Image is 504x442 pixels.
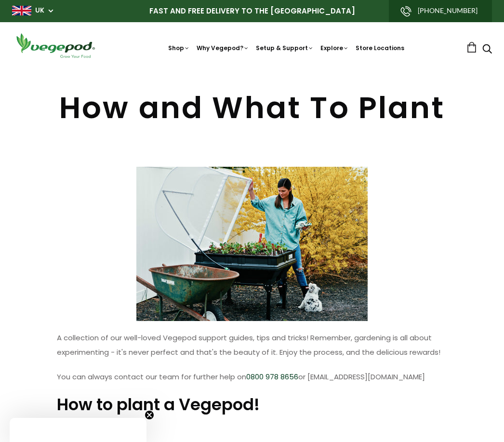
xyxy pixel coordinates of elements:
[256,44,314,52] a: Setup & Support
[57,370,447,384] p: You can always contact our team for further help on or [EMAIL_ADDRESS][DOMAIN_NAME]
[482,45,492,55] a: Search
[246,372,298,382] a: 0800 978 8656
[12,32,99,59] img: Vegepod
[145,410,154,420] button: Close teaser
[197,44,249,52] a: Why Vegepod?
[168,44,190,52] a: Shop
[12,6,31,15] img: gb_large.png
[320,44,349,52] a: Explore
[57,394,447,415] h3: How to plant a Vegepod!
[35,6,44,15] a: UK
[57,331,447,360] p: A collection of our well-loved Vegepod support guides, tips and tricks! Remember, gardening is al...
[356,44,404,52] a: Store Locations
[12,93,492,123] h1: How and What To Plant
[10,418,146,442] div: Close teaser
